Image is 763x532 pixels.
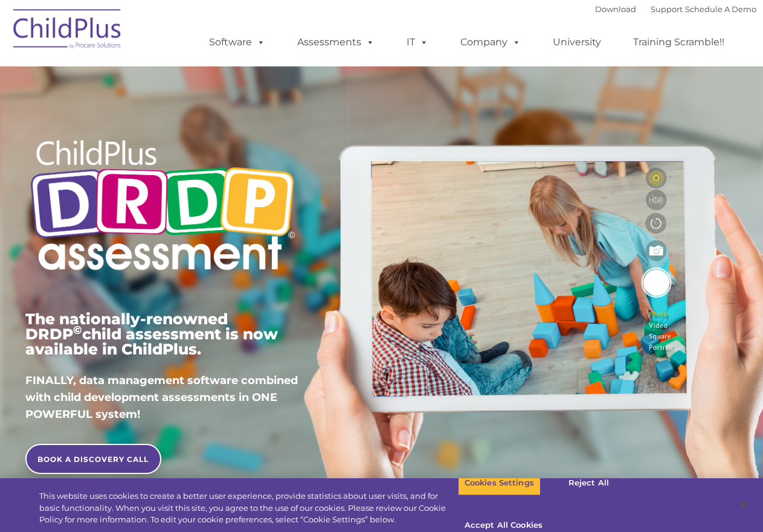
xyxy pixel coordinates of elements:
a: Schedule A Demo [685,4,756,14]
a: BOOK A DISCOVERY CALL [25,444,161,474]
a: IT [394,30,440,54]
img: ChildPlus by Procare Solutions [7,1,128,61]
font: | [595,4,756,14]
a: Training Scramble!! [621,30,736,54]
a: Assessments [285,30,387,54]
button: Cookies Settings [458,470,541,496]
span: FINALLY, data management software combined with child development assessments in ONE POWERFUL sys... [25,374,298,421]
a: Company [448,30,533,54]
sup: © [73,323,82,337]
img: Copyright - DRDP Logo Light [25,124,300,290]
a: Download [595,4,636,14]
a: Support [651,4,683,14]
button: Close [730,491,757,518]
a: Software [197,30,277,54]
div: This website uses cookies to create a better user experience, provide statistics about user visit... [39,490,458,526]
a: University [541,30,613,54]
button: Reject All [551,470,626,496]
span: The nationally-renowned DRDP child assessment is now available in ChildPlus. [25,310,278,358]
